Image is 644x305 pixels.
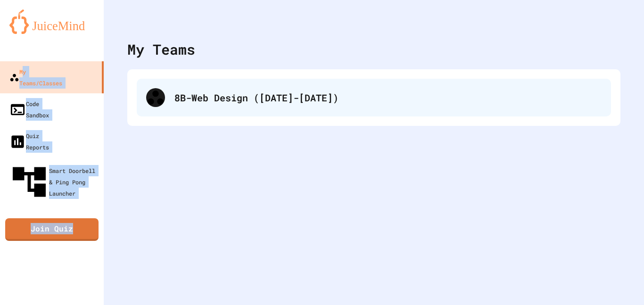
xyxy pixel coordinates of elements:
div: My Teams [127,39,195,60]
div: 8B-Web Design ([DATE]-[DATE]) [174,91,602,105]
div: Code Sandbox [9,98,49,121]
div: Quiz Reports [9,130,49,153]
a: Join Quiz [5,218,99,241]
img: logo-orange.svg [9,9,94,34]
div: My Teams/Classes [9,66,62,89]
div: 8B-Web Design ([DATE]-[DATE]) [137,79,611,116]
div: Smart Doorbell & Ping Pong Launcher [9,162,100,202]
